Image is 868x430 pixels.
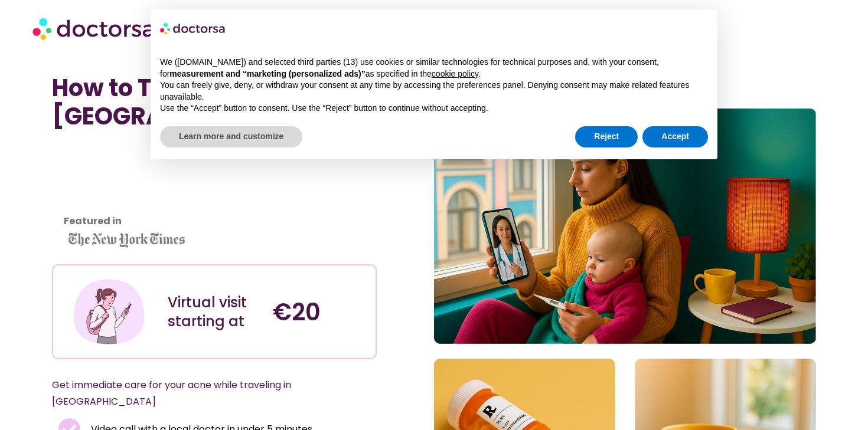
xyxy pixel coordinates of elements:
[160,80,708,103] p: You can freely give, deny, or withdraw your consent at any time by accessing the preferences pane...
[160,57,708,80] p: We ([DOMAIN_NAME]) and selected third parties (13) use cookies or similar technologies for techni...
[168,293,262,331] div: Virtual visit starting at
[71,274,146,349] img: Illustration depicting a young woman in a casual outfit, engaged with her smartphone. She has a p...
[160,19,226,38] img: logo
[273,298,367,326] h4: €20
[160,103,708,114] p: Use the “Accept” button to consent. Use the “Reject” button to continue without accepting.
[432,69,478,78] a: cookie policy
[58,148,164,237] iframe: Customer reviews powered by Trustpilot
[64,214,122,228] strong: Featured in
[169,69,365,78] strong: measurement and “marketing (personalized ads)”
[52,377,348,410] p: Get immediate care for your acne while traveling in [GEOGRAPHIC_DATA]
[160,126,302,147] button: Learn more and customize
[642,126,708,147] button: Accept
[52,74,377,130] h1: How to Treat Acne in [GEOGRAPHIC_DATA]
[575,126,638,147] button: Reject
